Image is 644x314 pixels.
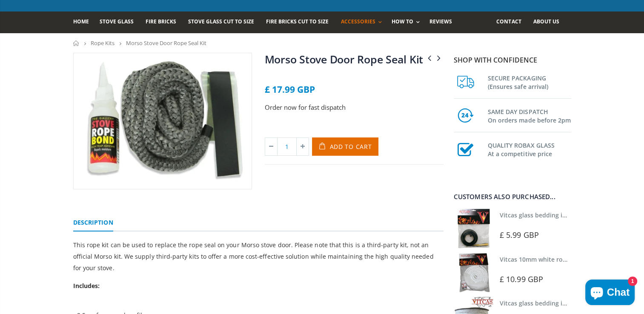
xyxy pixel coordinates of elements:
[454,55,571,65] p: Shop with confidence
[454,208,493,248] img: Vitcas stove glass bedding in tape
[73,40,80,46] a: Home
[74,53,252,189] img: Morso_Stove_Door_Rope_Seal_Kit_800x_crop_center.webp
[265,52,424,66] a: Morso Stove Door Rope Seal Kit
[126,39,206,47] span: Morso Stove Door Rope Seal Kit
[73,239,444,274] p: This rope kit can be used to replace the rope seal on your Morso stove door. Please note that thi...
[73,282,100,290] strong: Includes:
[392,11,424,33] a: How To
[583,280,637,307] inbox-online-store-chat: Shopify online store chat
[454,253,493,292] img: Vitcas white rope, glue and gloves kit 10mm
[265,103,444,112] p: Order now for fast dispatch
[330,143,372,151] span: Add to Cart
[500,230,539,240] span: £ 5.99 GBP
[454,194,571,200] div: Customers also purchased...
[500,274,543,284] span: £ 10.99 GBP
[312,137,379,156] button: Add to Cart
[488,140,571,158] h3: QUALITY ROBAX GLASS At a competitive price
[496,11,527,33] a: Contact
[266,11,335,33] a: Fire Bricks Cut To Size
[265,83,315,95] span: £ 17.99 GBP
[429,18,452,25] span: Reviews
[341,18,375,25] span: Accessories
[73,18,89,25] span: Home
[73,214,113,231] a: Description
[73,11,95,33] a: Home
[91,39,114,47] a: Rope Kits
[533,18,559,25] span: About us
[533,11,565,33] a: About us
[188,18,254,25] span: Stove Glass Cut To Size
[188,11,260,33] a: Stove Glass Cut To Size
[429,11,458,33] a: Reviews
[496,18,521,25] span: Contact
[146,18,176,25] span: Fire Bricks
[100,18,134,25] span: Stove Glass
[146,11,183,33] a: Fire Bricks
[266,18,329,25] span: Fire Bricks Cut To Size
[392,18,413,25] span: How To
[488,106,571,125] h3: SAME DAY DISPATCH On orders made before 2pm
[341,11,386,33] a: Accessories
[100,11,140,33] a: Stove Glass
[488,72,571,91] h3: SECURE PACKAGING (Ensures safe arrival)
